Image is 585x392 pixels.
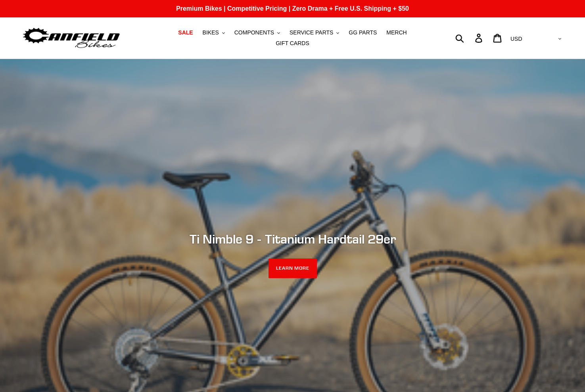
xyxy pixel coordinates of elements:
[460,29,480,47] input: Search
[203,29,219,36] span: BIKES
[345,27,381,38] a: GG PARTS
[290,29,333,36] span: SERVICE PARTS
[276,40,309,47] span: GIFT CARDS
[230,27,284,38] button: COMPONENTS
[382,27,410,38] a: MERCH
[77,232,509,247] h2: Ti Nimble 9 - Titanium Hardtail 29er
[386,29,407,36] span: MERCH
[22,26,121,51] img: Canfield Bikes
[234,29,274,36] span: COMPONENTS
[178,29,193,36] span: SALE
[286,27,343,38] button: SERVICE PARTS
[269,259,317,278] a: LEARN MORE
[174,27,197,38] a: SALE
[199,27,229,38] button: BIKES
[272,38,313,49] a: GIFT CARDS
[349,29,377,36] span: GG PARTS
